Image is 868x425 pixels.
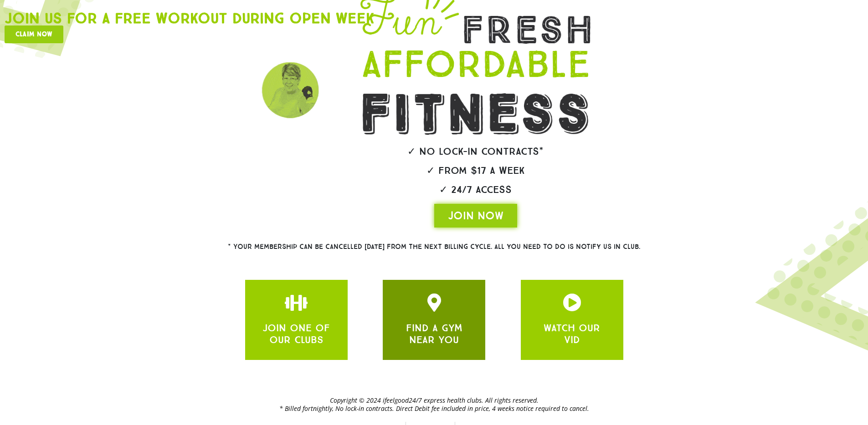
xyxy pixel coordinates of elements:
[406,322,462,346] a: FIND A GYM NEAR YOU
[195,243,673,250] h2: * Your membership can be cancelled [DATE] from the next billing cycle. All you need to do is noti...
[448,208,503,223] span: JOIN NOW
[335,147,616,157] h2: ✓ No lock-in contracts*
[563,293,581,312] a: JOIN ONE OF OUR CLUBS
[262,322,330,346] a: JOIN ONE OF OUR CLUBS
[544,322,600,346] a: WATCH OUR VID
[425,293,443,312] a: JOIN ONE OF OUR CLUBS
[143,396,726,413] h2: Copyright © 2024 ifeelgood24/7 express health clubs. All rights reserved. * Billed fortnightly, N...
[5,25,63,43] a: Claim now
[287,293,305,312] a: JOIN ONE OF OUR CLUBS
[15,31,52,38] span: Claim now
[335,166,616,176] h2: ✓ From $17 a week
[335,185,616,195] h2: ✓ 24/7 Access
[434,204,517,228] a: JOIN NOW
[5,11,863,25] h2: Join us for a free workout during open week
